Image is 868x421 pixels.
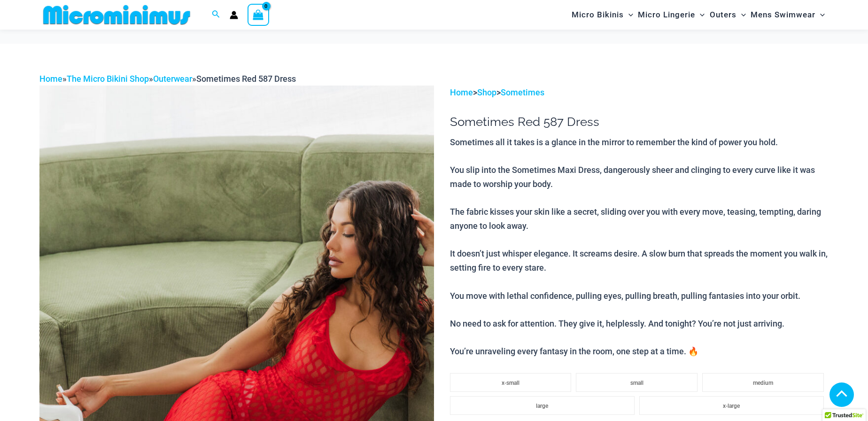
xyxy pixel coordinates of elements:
[569,3,635,27] a: Micro BikinisMenu ToggleMenu Toggle
[815,3,825,27] span: Menu Toggle
[723,403,740,409] span: x-large
[710,3,736,27] span: Outers
[502,380,519,386] span: x-small
[450,87,473,97] a: Home
[450,115,829,129] h1: Sometimes Red 587 Dress
[230,11,238,19] a: Account icon link
[39,74,296,84] span: » » »
[450,135,829,359] p: Sometimes all it takes is a glance in the mirror to remember the kind of power you hold. You slip...
[753,380,773,386] span: medium
[638,3,695,27] span: Micro Lingerie
[39,4,194,25] img: MM SHOP LOGO FLAT
[751,3,815,27] span: Mens Swimwear
[501,87,544,97] a: Sometimes
[624,3,633,27] span: Menu Toggle
[572,3,624,27] span: Micro Bikinis
[702,373,824,392] li: medium
[450,396,635,415] li: large
[212,9,220,21] a: Search icon link
[248,4,269,25] a: View Shopping Cart, empty
[748,3,827,27] a: Mens SwimwearMenu ToggleMenu Toggle
[630,380,643,386] span: small
[450,86,829,100] p: > >
[707,3,748,27] a: OutersMenu ToggleMenu Toggle
[536,403,548,409] span: large
[67,74,149,84] a: The Micro Bikini Shop
[635,3,707,27] a: Micro LingerieMenu ToggleMenu Toggle
[39,74,62,84] a: Home
[736,3,746,27] span: Menu Toggle
[450,373,572,392] li: x-small
[568,1,829,28] nav: Site Navigation
[639,396,824,415] li: x-large
[196,74,296,84] span: Sometimes Red 587 Dress
[576,373,697,392] li: small
[695,3,705,27] span: Menu Toggle
[153,74,192,84] a: Outerwear
[477,87,496,97] a: Shop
